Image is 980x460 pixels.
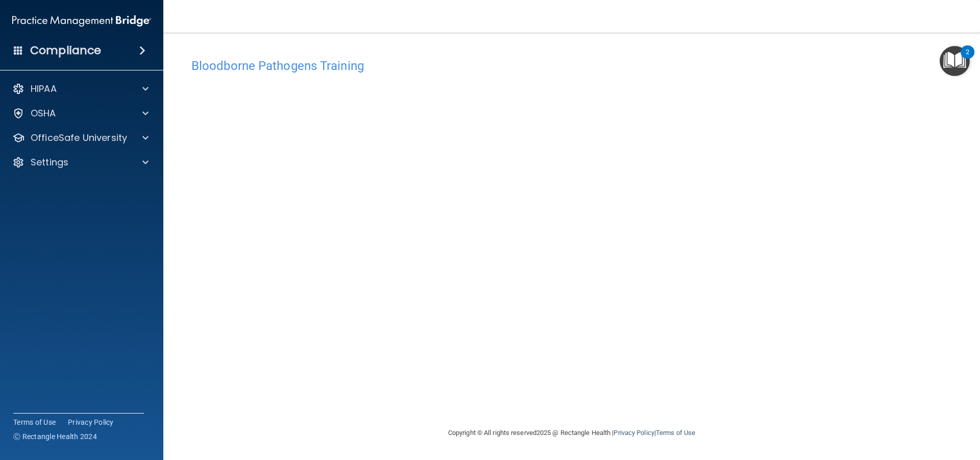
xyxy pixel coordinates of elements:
a: Settings [12,156,149,168]
img: PMB logo [12,11,151,31]
p: Settings [31,156,68,168]
p: OSHA [31,107,56,119]
a: Privacy Policy [614,429,654,437]
button: Open Resource Center, 2 new notifications [940,46,970,76]
div: 2 [966,52,969,65]
h4: Compliance [30,43,101,58]
iframe: bbp [191,78,952,392]
a: Privacy Policy [68,417,114,427]
a: Terms of Use [656,429,695,437]
a: Terms of Use [13,417,56,427]
a: OSHA [12,107,149,119]
a: HIPAA [12,83,149,95]
h4: Bloodborne Pathogens Training [191,59,952,72]
span: Ⓒ Rectangle Health 2024 [13,431,97,442]
a: OfficeSafe University [12,132,149,144]
div: Copyright © All rights reserved 2025 @ Rectangle Health | | [385,417,758,449]
p: OfficeSafe University [31,132,127,144]
p: HIPAA [31,83,57,95]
